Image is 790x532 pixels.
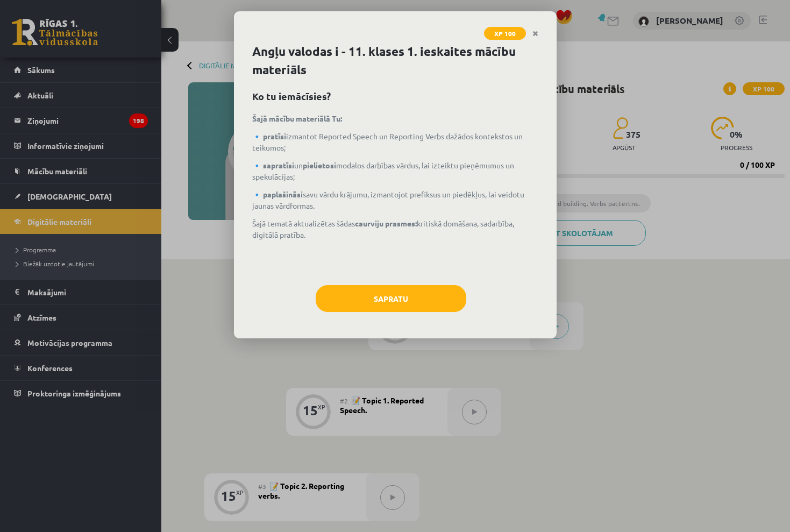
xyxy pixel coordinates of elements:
[252,160,538,182] p: un modalos darbības vārdus, lai izteiktu pieņēmumus un spekulācijas;
[252,131,538,153] p: izmantot Reported Speech un Reporting Verbs dažādos kontekstos un teikumos;
[484,27,526,40] span: XP 100
[252,189,538,211] p: savu vārdu krājumu, izmantojot prefiksus un piedēkļus, lai veidotu jaunas vārdformas.
[252,160,294,170] strong: 🔹 sapratīsi
[252,114,342,123] strong: Šajā mācību materiālā Tu:
[252,189,303,199] strong: 🔹 paplašināsi
[252,218,538,240] p: Šajā tematā aktualizētas šādas kritiskā domāšana, sadarbība, digitālā pratība.
[316,285,466,312] button: Sapratu
[252,131,286,141] strong: 🔹 pratīsi
[355,218,417,228] strong: caurviju prasmes:
[252,42,538,79] h1: Angļu valodas i - 11. klases 1. ieskaites mācību materiāls
[252,89,538,103] h2: Ko tu iemācīsies?
[526,23,545,44] a: Close
[303,160,336,170] strong: pielietosi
